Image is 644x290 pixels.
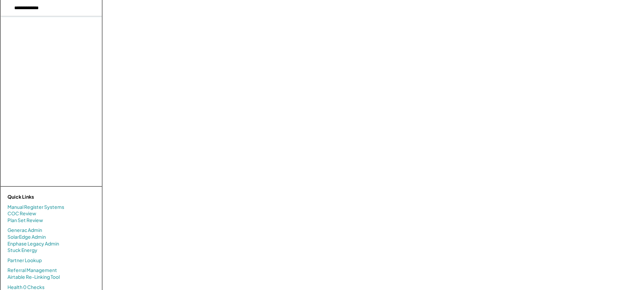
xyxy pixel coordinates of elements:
[7,240,59,247] a: Enphase Legacy Admin
[7,247,37,254] a: Stuck Energy
[7,217,43,224] a: Plan Set Review
[7,267,57,274] a: Referral Management
[7,194,75,200] div: Quick Links
[7,227,42,234] a: Generac Admin
[7,210,36,217] a: COC Review
[7,234,46,240] a: SolarEdge Admin
[7,274,60,280] a: Airtable Re-Linking Tool
[7,257,42,264] a: Partner Lookup
[7,204,64,211] a: Manual Register Systems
